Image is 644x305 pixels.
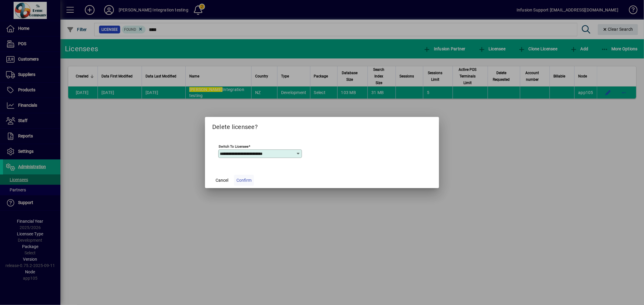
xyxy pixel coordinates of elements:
span: Confirm [236,177,252,184]
button: Cancel [212,175,232,186]
span: Cancel [216,177,228,184]
button: Confirm [234,175,254,186]
h2: Delete licensee? [205,117,439,134]
mat-label: Switch to licensee [219,144,248,149]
